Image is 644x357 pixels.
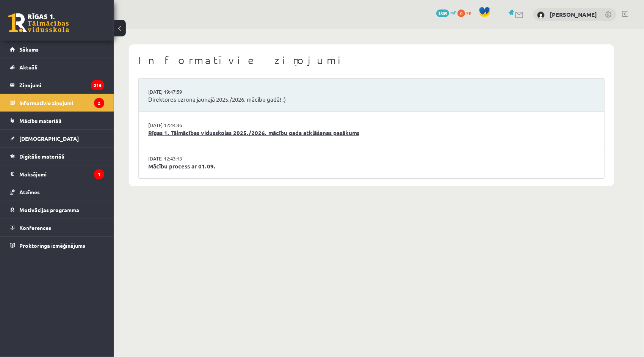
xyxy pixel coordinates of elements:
[550,11,597,18] a: [PERSON_NAME]
[10,148,104,165] a: Digitālie materiāli
[10,76,104,94] a: Ziņojumi316
[458,9,465,17] span: 0
[10,201,104,219] a: Motivācijas programma
[19,206,79,213] span: Motivācijas programma
[148,88,205,96] a: [DATE] 19:47:59
[19,242,85,249] span: Proktoringa izmēģinājums
[458,9,475,16] a: 0 xp
[148,95,595,104] a: Direktores uzruna jaunajā 2025./2026. mācību gadā! :)
[148,129,595,137] a: Rīgas 1. Tālmācības vidusskolas 2025./2026. mācību gada atklāšanas pasākums
[148,121,205,129] a: [DATE] 12:44:36
[436,9,456,16] a: 1809 mP
[19,224,51,231] span: Konferences
[91,80,104,90] i: 316
[537,11,545,19] img: Feliks Vladimirovs
[19,189,40,195] span: Atzīmes
[450,9,456,16] span: mP
[148,162,595,171] a: Mācību process ar 01.09.
[19,46,39,53] span: Sākums
[10,183,104,201] a: Atzīmes
[10,237,104,254] a: Proktoringa izmēģinājums
[138,54,605,67] h1: Informatīvie ziņojumi
[10,130,104,147] a: [DEMOGRAPHIC_DATA]
[10,41,104,58] a: Sākums
[10,112,104,129] a: Mācību materiāli
[94,98,104,108] i: 2
[148,155,205,162] a: [DATE] 12:43:13
[19,76,104,94] legend: Ziņojumi
[466,9,471,16] span: xp
[19,135,79,142] span: [DEMOGRAPHIC_DATA]
[10,94,104,112] a: Informatīvie ziņojumi2
[19,117,61,124] span: Mācību materiāli
[8,13,69,32] a: Rīgas 1. Tālmācības vidusskola
[436,9,449,17] span: 1809
[10,219,104,236] a: Konferences
[19,94,104,112] legend: Informatīvie ziņojumi
[10,165,104,183] a: Maksājumi1
[19,153,64,160] span: Digitālie materiāli
[19,165,104,183] legend: Maksājumi
[94,169,104,179] i: 1
[19,64,38,71] span: Aktuāli
[10,58,104,76] a: Aktuāli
